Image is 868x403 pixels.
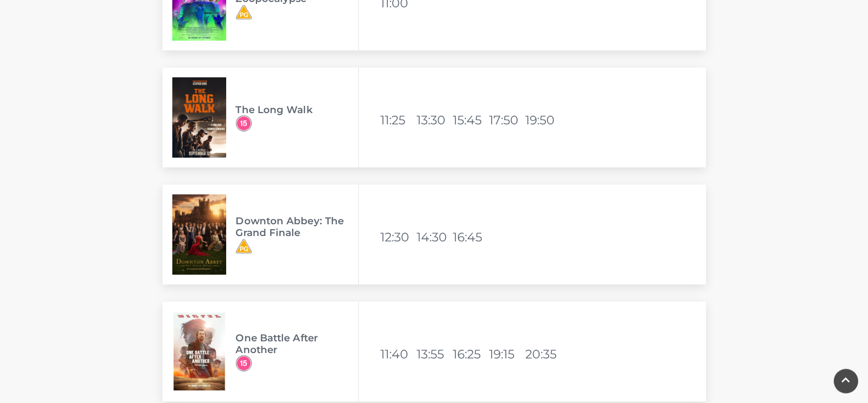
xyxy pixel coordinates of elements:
[381,108,415,132] li: 11:25
[417,108,451,132] li: 13:30
[526,342,560,366] li: 20:35
[490,342,524,366] li: 19:15
[526,108,560,132] li: 19:50
[236,215,358,238] h3: Downton Abbey: The Grand Finale
[417,342,451,366] li: 13:55
[381,225,415,249] li: 12:30
[236,332,358,356] h3: One Battle After Another
[453,225,488,249] li: 16:45
[236,104,358,116] h3: The Long Walk
[453,108,488,132] li: 15:45
[490,108,524,132] li: 17:50
[453,342,488,366] li: 16:25
[417,225,451,249] li: 14:30
[381,342,415,366] li: 11:40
